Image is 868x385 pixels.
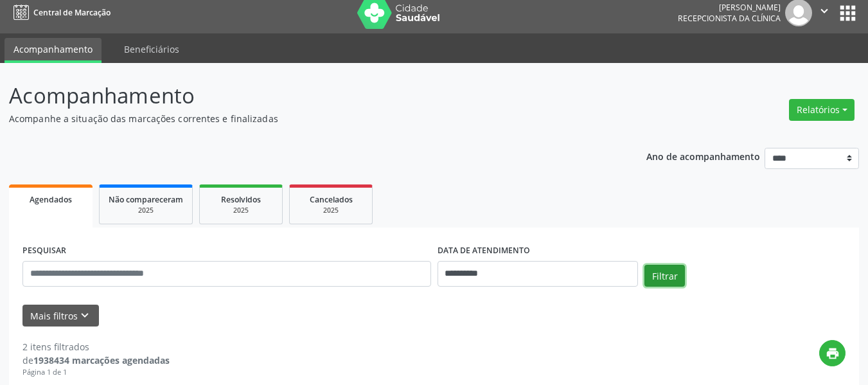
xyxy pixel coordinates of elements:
[438,241,530,261] label: DATA DE ATENDIMENTO
[33,7,111,18] span: Central de Marcação
[646,148,760,164] p: Ano de acompanhamento
[22,241,66,261] label: PESQUISAR
[33,354,170,366] strong: 1938434 marcações agendadas
[4,38,102,63] a: Acompanhamento
[819,340,846,366] button: print
[837,2,859,24] button: apps
[22,340,170,354] div: 2 itens filtrados
[221,194,261,205] span: Resolvidos
[817,4,831,18] i: 
[9,112,604,125] p: Acompanhe a situação das marcações correntes e finalizadas
[678,13,781,24] span: Recepcionista da clínica
[30,194,72,205] span: Agendados
[9,80,604,112] p: Acompanhamento
[22,354,170,367] div: de
[22,367,170,378] div: Página 1 de 1
[310,194,353,205] span: Cancelados
[644,265,685,287] button: Filtrar
[22,305,99,327] button: Mais filtroskeyboard_arrow_down
[9,2,111,23] a: Central de Marcação
[209,206,273,215] div: 2025
[115,38,188,60] a: Beneficiários
[826,346,840,361] i: print
[678,2,781,13] div: [PERSON_NAME]
[299,206,363,215] div: 2025
[109,194,183,205] span: Não compareceram
[109,206,183,215] div: 2025
[78,309,92,323] i: keyboard_arrow_down
[789,99,855,121] button: Relatórios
